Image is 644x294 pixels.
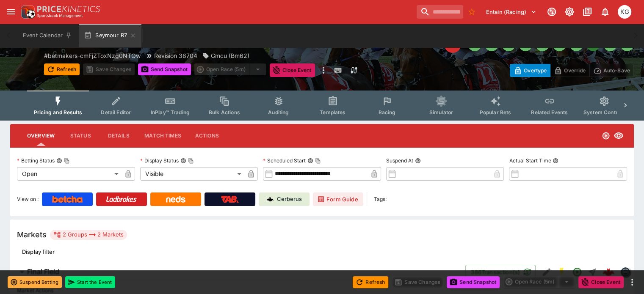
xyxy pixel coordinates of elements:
button: Copy To Clipboard [188,158,194,164]
div: Event type filters [27,91,617,121]
img: Cerberus [267,196,274,203]
button: Seymour R7 [79,24,141,47]
div: 0a65b9c6-7ffd-4812-b975-a8d7a9faf308 [603,266,614,278]
img: logo-cerberus--red.svg [603,266,614,278]
div: Kevin Gutschlag [618,5,631,19]
button: No Bookmarks [465,5,478,19]
button: Select Tenant [481,5,542,19]
button: Display filter [17,245,60,258]
button: SGM Enabled [554,264,569,280]
button: Copy To Clipboard [64,158,70,164]
button: Actual Start Time [553,158,558,164]
p: Auto-Save [603,66,630,75]
span: Pricing and Results [34,109,82,115]
button: Scheduled StartCopy To Clipboard [307,158,313,164]
svg: Visible [614,131,624,141]
button: Close Event [270,63,315,77]
p: Betting Status [17,157,55,164]
button: Open [569,264,585,280]
span: Bulk Actions [209,109,240,115]
button: Overtype [510,64,550,77]
input: search [417,5,463,19]
img: Ladbrokes [106,196,137,203]
div: split button [503,276,575,288]
button: Match Times [138,126,188,146]
span: System Controls [583,109,625,115]
span: Popular Bets [479,109,511,115]
button: Actions [188,126,226,146]
button: Documentation [580,4,595,19]
img: PriceKinetics [37,6,100,12]
p: Suspend At [386,157,413,164]
a: 0a65b9c6-7ffd-4812-b975-a8d7a9faf308 [600,264,617,280]
p: Copy To Clipboard [44,51,141,60]
button: 386Transaction(s) [465,265,536,279]
img: PriceKinetics Logo [19,3,36,20]
button: Connected to PK [544,4,559,19]
button: Auto-Save [589,64,634,77]
span: InPlay™ Trading [151,109,190,115]
span: Templates [320,109,345,115]
svg: Open [572,267,582,277]
p: Actual Start Time [509,157,551,164]
button: Send Snapshot [447,276,500,288]
button: Refresh [353,276,388,288]
button: Override [550,64,589,77]
img: Sportsbook Management [37,14,83,18]
img: betmakers [621,267,630,277]
a: Form Guide [313,192,363,206]
button: more [627,277,637,287]
span: Racing [378,109,395,115]
button: Kevin Gutschlag [615,3,634,21]
label: View on : [17,192,39,206]
button: Overview [20,126,61,146]
button: more [318,63,329,77]
div: Gmcu (Bm62) [202,51,249,60]
div: Visible [140,167,245,181]
span: Auditing [268,109,289,115]
p: Override [564,66,586,75]
h6: Final Field [27,267,59,276]
button: Copy To Clipboard [315,158,321,164]
p: Display Status [140,157,179,164]
button: Event Calendar [18,24,77,47]
p: Scheduled Start [263,157,306,164]
span: Simulator [429,109,453,115]
h5: Markets [17,230,47,239]
button: Status [61,126,100,146]
div: 2 Groups 2 Markets [53,230,124,240]
a: Cerberus [259,192,310,206]
svg: Open [602,132,610,140]
p: Cerberus [277,195,302,203]
div: Open [17,167,122,181]
button: Final Field [10,264,465,280]
button: Refresh [44,63,80,75]
button: Edit Detail [539,264,554,280]
img: Neds [166,196,185,203]
button: Close Event [578,276,624,288]
button: Suspend At [415,158,421,164]
button: Straight [585,264,600,280]
div: betmakers [620,267,630,277]
p: Overtype [524,66,547,75]
div: Start From [510,64,634,77]
img: TabNZ [221,196,239,203]
p: Revision 38704 [154,51,197,60]
span: Detail Editor [101,109,131,115]
button: Toggle light/dark mode [562,4,577,19]
span: Related Events [531,109,568,115]
button: Display StatusCopy To Clipboard [180,158,186,164]
button: Details [100,126,138,146]
button: open drawer [3,4,19,19]
p: Gmcu (Bm62) [211,51,249,60]
button: Send Snapshot [138,63,191,75]
label: Tags: [374,192,387,206]
button: Start the Event [65,276,115,288]
button: Betting StatusCopy To Clipboard [56,158,62,164]
div: split button [194,63,266,75]
button: Notifications [597,4,613,19]
img: Betcha [52,196,83,203]
button: Suspend Betting [8,276,62,288]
